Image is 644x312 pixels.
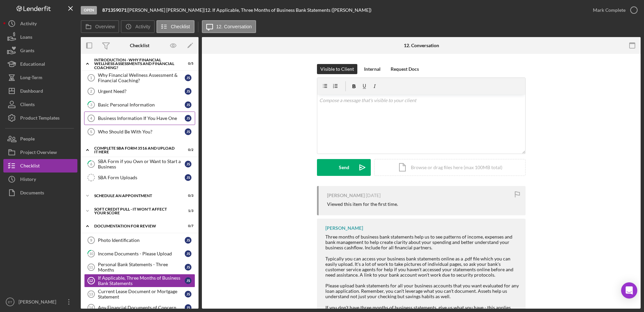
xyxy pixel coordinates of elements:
[185,128,191,135] div: J S
[317,159,371,176] button: Send
[94,146,177,154] div: Complete SBA Form 3516 and Upload it Here
[339,159,349,176] div: Send
[3,30,77,44] button: Loans
[20,146,57,161] div: Project Overview
[185,101,191,108] div: J S
[94,58,177,70] div: Introduction - Why Financial Wellness Assessments and Financial Coaching?
[94,224,177,228] div: Documentation For Review
[84,98,195,112] a: 3Basic Personal InformationJS
[89,306,93,310] tspan: 14
[128,7,205,13] div: [PERSON_NAME] [PERSON_NAME] |
[98,72,185,83] div: Why Financial Wellness Assessment & Financial Coaching?
[20,71,42,86] div: Long-Term
[121,20,154,33] button: Activity
[98,251,185,256] div: Income Documents - Please Upload
[181,224,193,228] div: 0 / 7
[325,256,519,278] div: Typically you can access your business bank statements online as a .pdf file which you can easily...
[3,132,77,146] button: People
[98,116,185,121] div: Business Information If You Have One
[20,132,35,147] div: People
[593,3,625,17] div: Mark Complete
[84,287,195,301] a: 13Current Lease Document or Mortgage StatementJS
[90,89,92,93] tspan: 2
[84,260,195,274] a: 11Personal Bank Statements - Three MonthsJS
[84,112,195,125] a: 4Business Information If You Have OneJS
[325,225,363,231] div: [PERSON_NAME]
[327,193,365,198] div: [PERSON_NAME]
[130,43,149,48] div: Checklist
[3,173,77,186] button: History
[3,44,77,57] button: Grants
[181,62,193,66] div: 0 / 5
[98,129,185,134] div: Who Should Be With You?
[3,146,77,159] button: Project Overview
[3,84,77,98] button: Dashboard
[84,233,195,247] a: 9Photo IdentificationJS
[98,275,185,286] div: If Applicable, Three Months of Business Bank Statements
[391,64,419,74] div: Request Docs
[20,30,32,45] div: Loans
[181,194,193,198] div: 0 / 3
[81,6,97,14] div: Open
[216,24,252,29] label: 12. Conversation
[185,250,191,257] div: J S
[3,111,77,125] button: Product Templates
[3,17,77,30] button: Activity
[185,74,191,81] div: J S
[84,171,195,184] a: SBA Form UploadsJS
[20,84,43,99] div: Dashboard
[98,175,185,180] div: SBA Form Uploads
[20,57,45,72] div: Educational
[84,85,195,98] a: 2Urgent Need?JS
[586,3,641,17] button: Mark Complete
[185,291,191,298] div: J S
[90,102,92,107] tspan: 3
[181,148,193,152] div: 0 / 2
[20,44,34,59] div: Grants
[98,262,185,273] div: Personal Bank Statements - Three Months
[205,7,371,13] div: 12. If Applicable, Three Months of Business Bank Statements ([PERSON_NAME])
[84,157,195,171] a: 6SBA Form if you Own or Want to Start a BusinessJS
[3,57,77,71] button: Educational
[17,295,61,310] div: [PERSON_NAME]
[102,7,127,13] b: 871359071
[320,64,354,74] div: Visible to Client
[90,162,93,166] tspan: 6
[84,274,195,287] a: 12If Applicable, Three Months of Business Bank StatementsJS
[84,71,195,85] a: 1Why Financial Wellness Assessment & Financial Coaching?JS
[20,186,44,201] div: Documents
[621,282,637,299] div: Open Intercom Messenger
[135,24,150,29] label: Activity
[98,305,185,310] div: Any Financial Documents of Concern
[3,98,77,111] button: Clients
[185,174,191,181] div: J S
[3,159,77,173] a: Checklist
[90,76,92,80] tspan: 1
[3,186,77,199] button: Documents
[98,289,185,300] div: Current Lease Document or Mortgage Statement
[366,193,381,198] time: 2024-02-02 21:36
[185,115,191,122] div: J S
[364,64,381,74] div: Internal
[89,292,93,296] tspan: 13
[90,116,93,120] tspan: 4
[361,64,384,74] button: Internal
[20,159,40,174] div: Checklist
[98,89,185,94] div: Urgent Need?
[84,125,195,138] a: 5Who Should Be With You?JS
[3,295,77,309] button: ET[PERSON_NAME]
[8,300,12,304] text: ET
[20,173,36,188] div: History
[3,71,77,84] button: Long-Term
